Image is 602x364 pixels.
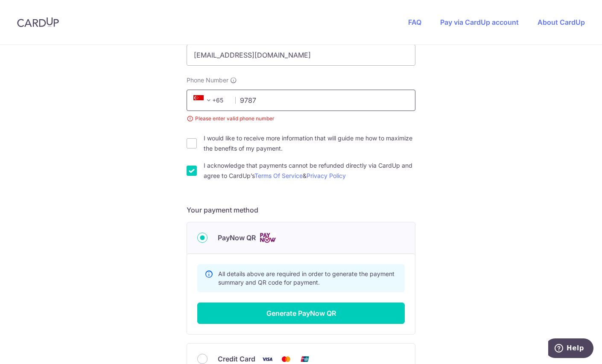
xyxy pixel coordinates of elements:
button: Generate PayNow QR [197,303,405,324]
input: Email address [187,44,415,66]
a: About CardUp [538,18,585,26]
label: I would like to receive more information that will guide me how to maximize the benefits of my pa... [204,133,415,154]
div: PayNow QR Cards logo [197,233,405,243]
span: Phone Number [187,76,228,84]
span: +65 [191,95,229,105]
a: Terms Of Service [254,172,303,179]
img: Cards logo [259,233,276,243]
span: PayNow QR [218,233,256,243]
a: FAQ [408,18,421,26]
h5: Your payment method [187,205,415,215]
span: +65 [193,95,214,105]
span: Credit Card [218,354,255,364]
img: CardUp [17,17,59,27]
span: All details above are required in order to generate the payment summary and QR code for payment. [218,270,395,286]
label: I acknowledge that payments cannot be refunded directly via CardUp and agree to CardUp’s & [204,160,415,181]
a: Pay via CardUp account [440,18,519,26]
small: Please enter valid phone number [187,114,415,123]
a: Privacy Policy [307,172,346,179]
iframe: Opens a widget where you can find more information [548,338,593,360]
